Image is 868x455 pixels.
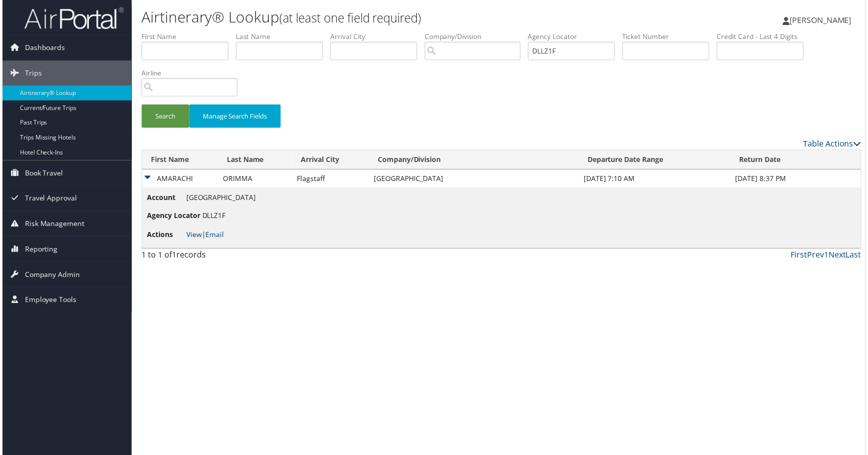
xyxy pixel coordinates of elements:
td: [DATE] 8:37 PM [732,170,864,188]
a: First [793,250,810,261]
th: Last Name: activate to sort column ascending [217,151,291,170]
span: [GEOGRAPHIC_DATA] [185,193,255,203]
span: [PERSON_NAME] [792,14,854,25]
th: Return Date: activate to sort column ascending [732,151,864,170]
span: Account [145,193,183,204]
a: Last [849,250,864,261]
span: Reporting [22,238,55,263]
td: [GEOGRAPHIC_DATA] [369,170,580,188]
a: Prev [810,250,827,261]
span: Travel Approval [22,187,75,212]
td: AMARACHI [140,170,217,188]
h1: Airtinerary® Lookup [140,6,623,27]
th: Arrival City: activate to sort column ascending [291,151,369,170]
div: 1 to 1 of records [140,250,310,267]
label: Credit Card - Last 4 Digits [719,31,814,41]
label: Arrival City [330,31,425,41]
span: Risk Management [22,212,82,237]
a: Next [831,250,849,261]
span: Dashboards [22,35,63,60]
a: Email [204,231,223,240]
a: Table Actions [806,139,864,150]
td: ORIMMA [217,170,291,188]
label: Company/Division [425,31,529,41]
button: Manage Search Fields [188,105,280,128]
th: Departure Date Range: activate to sort column ascending [580,151,732,170]
label: Ticket Number [624,31,719,41]
td: Flagstaff [291,170,369,188]
span: 1 [170,250,175,261]
small: (at least one field required) [278,9,421,26]
label: Last Name [235,31,330,41]
button: Search [140,105,188,128]
td: [DATE] 7:10 AM [580,170,732,188]
span: Trips [22,61,39,86]
span: DLLZ1F [201,212,224,221]
span: | [185,231,223,240]
span: Agency Locator [145,211,199,222]
span: Company Admin [22,263,78,288]
label: Agency Locator [529,31,624,41]
a: View [185,231,200,240]
span: Employee Tools [22,289,74,314]
span: Actions [145,230,183,241]
label: First Name [140,31,235,41]
img: airportal-logo.png [22,6,122,30]
span: Book Travel [22,161,61,186]
a: [PERSON_NAME] [785,5,864,35]
th: First Name: activate to sort column descending [140,151,217,170]
th: Company/Division [369,151,580,170]
label: Airline [140,68,244,78]
a: 1 [827,250,831,261]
